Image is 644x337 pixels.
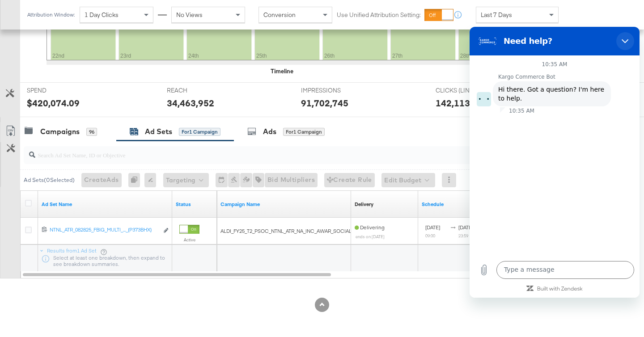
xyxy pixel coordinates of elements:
[220,227,386,234] span: ALDI_FY25_T2_PSOC_NTNL_ATR_NA_INC_AWAR_SOCIAL_STRALD75840
[425,224,440,231] span: [DATE]
[167,97,214,110] div: 34,463,952
[283,128,325,136] div: for 1 Campaign
[470,27,640,298] iframe: Messaging window
[24,176,75,184] div: Ad Sets ( 0 Selected)
[337,11,421,19] label: Use Unified Attribution Setting:
[145,126,172,137] div: Ad Sets
[271,67,293,76] div: Timeline
[356,234,385,239] sub: ends on [DATE]
[167,86,234,95] span: REACH
[355,201,373,208] a: Reflects the ability of your Ad Set to achieve delivery based on ad states, schedule and budget.
[86,128,97,136] div: 96
[128,173,144,187] div: 0
[42,201,169,208] a: Your Ad Set name.
[27,12,75,18] div: Attribution Window:
[263,126,276,137] div: Ads
[220,201,347,208] a: Your campaign name.
[35,143,579,160] input: Search Ad Set Name, ID or Objective
[179,237,199,243] label: Active
[176,201,213,208] a: Shows the current state of your Ad Set.
[85,11,119,19] span: 1 Day Clicks
[436,86,503,95] span: CLICKS (LINK)
[481,11,512,19] span: Last 7 Days
[50,226,158,233] div: NTNL_ATR_082825_FBIG_MULTI_..._(P373BHX)
[179,128,220,136] div: for 1 Campaign
[436,97,470,110] div: 142,113
[425,233,435,238] sub: 09:00
[27,97,80,110] div: $420,074.09
[458,224,473,231] span: [DATE]
[301,97,348,110] div: 91,702,745
[263,11,296,19] span: Conversion
[27,86,94,95] span: SPEND
[355,201,373,208] div: Delivery
[40,126,80,137] div: Campaigns
[176,11,203,19] span: No Views
[422,201,504,208] a: Shows when your Ad Set is scheduled to deliver.
[355,224,385,231] span: Delivering
[301,86,368,95] span: IMPRESSIONS
[458,233,468,238] sub: 23:59
[50,226,158,236] a: NTNL_ATR_082825_FBIG_MULTI_..._(P373BHX)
